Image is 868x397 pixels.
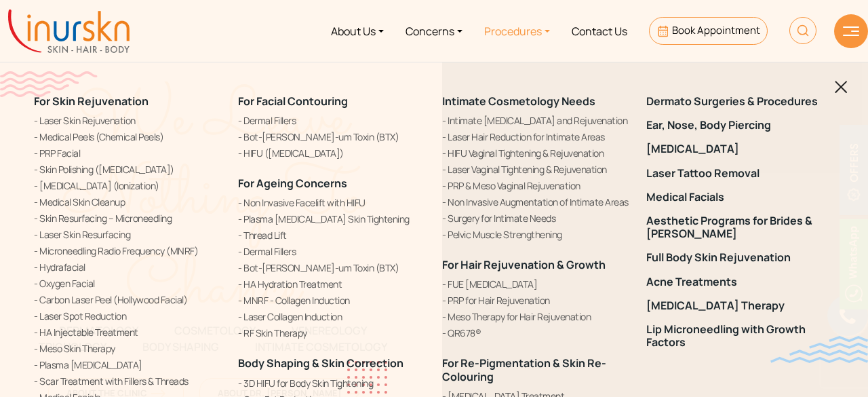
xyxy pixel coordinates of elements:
[34,94,149,109] a: For Skin Rejuvenation
[238,94,348,109] a: For Facial Contouring
[646,276,834,288] a: Acne Treatments
[843,26,859,36] img: hamLine.svg
[238,261,426,275] a: Bot-[PERSON_NAME]-um Toxin (BTX)
[646,119,834,132] a: Ear, Nose, Body Piercing
[238,293,426,307] a: MNRF - Collagen Induction
[646,95,834,108] a: Dermato Surgeries & Procedures
[646,191,834,204] a: Medical Facials
[238,113,426,128] a: Dermal Fillers
[442,211,630,225] a: Surgery for Intimate Needs
[238,309,426,324] a: Laser Collagen Induction
[442,195,630,209] a: Non Invasive Augmentation of Intimate Areas
[238,146,426,160] a: HIFU ([MEDICAL_DATA])
[473,5,561,56] a: Procedures
[649,17,768,45] a: Book Appointment
[442,146,630,160] a: HIFU Vaginal Tightening & Rejuvenation
[835,81,848,94] img: blackclosed
[34,195,222,209] a: Medical Skin Cleanup
[646,143,834,155] a: [MEDICAL_DATA]
[238,326,426,340] a: RF Skin Therapy
[238,277,426,291] a: HA Hydration Treatment
[442,94,595,109] a: Intimate Cosmetology Needs
[646,323,834,349] a: Lip Microneedling with Growth Factors
[34,358,222,372] a: Plasma [MEDICAL_DATA]
[8,10,130,53] img: inurskn-logo
[395,5,473,56] a: Concerns
[442,326,630,340] a: QR678®
[320,5,395,56] a: About Us
[34,341,222,356] a: Meso Skin Therapy
[34,178,222,193] a: [MEDICAL_DATA] (Ionization)
[442,257,606,272] a: For Hair Rejuvenation & Growth
[646,251,834,264] a: Full Body Skin Rejuvenation
[672,23,760,37] span: Book Appointment
[442,293,630,307] a: PRP for Hair Rejuvenation
[34,113,222,128] a: Laser Skin Rejuvenation
[238,228,426,242] a: Thread Lift
[442,113,630,128] a: Intimate [MEDICAL_DATA] and Rejuvenation
[442,162,630,176] a: Laser Vaginal Tightening & Rejuvenation
[34,325,222,339] a: HA Injectable Treatment
[646,299,834,312] a: [MEDICAL_DATA] Therapy
[442,309,630,324] a: Meso Therapy for Hair Rejuvenation
[34,309,222,323] a: Laser Spot Reduction
[238,212,426,226] a: Plasma [MEDICAL_DATA] Skin Tightening
[646,214,834,240] a: Aesthetic Programs for Brides & [PERSON_NAME]
[238,176,347,191] a: For Ageing Concerns
[238,195,426,210] a: Non Invasive Facelift with HIFU
[442,277,630,291] a: FUE [MEDICAL_DATA]
[789,17,816,44] img: HeaderSearch
[34,244,222,258] a: Microneedling Radio Frequency (MNRF)
[34,276,222,290] a: Oxygen Facial
[561,5,638,56] a: Contact Us
[34,211,222,225] a: Skin Resurfacing – Microneedling
[238,244,426,259] a: Dermal Fillers
[442,130,630,144] a: Laser Hair Reduction for Intimate Areas
[442,178,630,193] a: PRP & Meso Vaginal Rejuvenation
[442,227,630,242] a: Pelvic Muscle Strengthening
[34,374,222,388] a: Scar Treatment with Fillers & Threads
[442,356,606,383] a: For Re-Pigmentation & Skin Re-Colouring
[238,356,403,371] a: Body Shaping & Skin Correction
[646,167,834,180] a: Laser Tattoo Removal
[34,162,222,176] a: Skin Polishing ([MEDICAL_DATA])
[34,146,222,160] a: PRP Facial
[34,130,222,144] a: Medical Peels (Chemical Peels)
[34,260,222,274] a: Hydrafacial
[34,227,222,242] a: Laser Skin Resurfacing
[238,130,426,144] a: Bot-[PERSON_NAME]-um Toxin (BTX)
[34,292,222,307] a: Carbon Laser Peel (Hollywood Facial)
[238,376,426,390] a: 3D HIFU for Body Skin Tightening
